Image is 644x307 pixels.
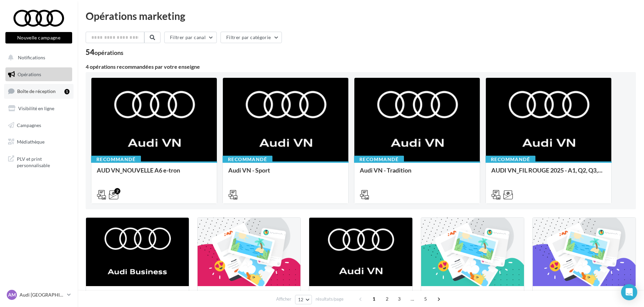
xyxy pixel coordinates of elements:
[228,167,343,180] div: Audi VN - Sport
[621,284,637,300] div: Open Intercom Messenger
[420,294,431,304] span: 5
[91,156,141,163] div: Recommandé
[295,295,312,304] button: 12
[276,296,291,302] span: Afficher
[491,167,606,180] div: AUDI VN_FIL ROUGE 2025 - A1, Q2, Q3, Q5 et Q4 e-tron
[17,88,56,94] span: Boîte de réception
[4,135,74,149] a: Médiathèque
[360,167,474,180] div: Audi VN - Tradition
[64,89,69,94] div: 1
[86,64,636,69] div: 4 opérations recommandées par votre enseigne
[4,51,71,65] button: Notifications
[18,71,41,77] span: Opérations
[4,152,74,172] a: PLV et print personnalisable
[17,154,69,169] span: PLV et print personnalisable
[17,139,45,145] span: Médiathèque
[382,294,392,304] span: 2
[223,156,272,163] div: Recommandé
[4,84,74,98] a: Boîte de réception1
[486,156,535,163] div: Recommandé
[94,50,123,56] div: opérations
[394,294,405,304] span: 3
[8,291,16,298] span: AM
[4,101,74,116] a: Visibilité en ligne
[86,49,123,56] div: 54
[316,296,344,302] span: résultats/page
[5,288,72,301] a: AM Audi [GEOGRAPHIC_DATA]
[164,32,217,43] button: Filtrer par canal
[18,105,54,111] span: Visibilité en ligne
[407,294,418,304] span: ...
[4,118,74,132] a: Campagnes
[369,294,379,304] span: 1
[114,188,120,194] div: 2
[4,67,74,82] a: Opérations
[86,11,636,21] div: Opérations marketing
[20,291,64,298] p: Audi [GEOGRAPHIC_DATA]
[17,122,41,128] span: Campagnes
[354,156,404,163] div: Recommandé
[18,55,45,60] span: Notifications
[221,32,282,43] button: Filtrer par catégorie
[5,32,72,43] button: Nouvelle campagne
[97,167,211,180] div: AUD VN_NOUVELLE A6 e-tron
[298,297,304,302] span: 12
